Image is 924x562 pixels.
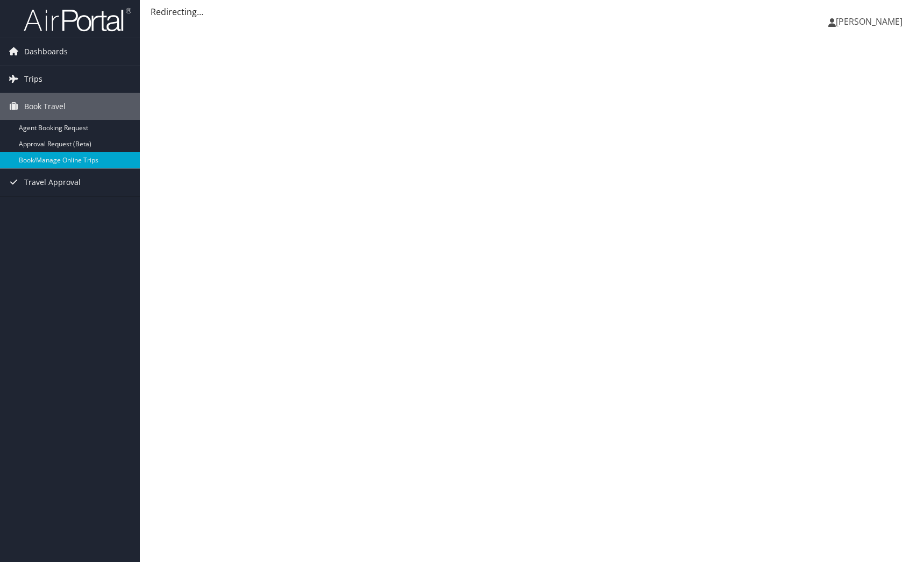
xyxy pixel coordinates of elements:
span: Book Travel [24,93,66,120]
a: [PERSON_NAME] [828,5,913,38]
span: Trips [24,66,42,93]
span: [PERSON_NAME] [836,16,902,27]
div: Redirecting... [151,5,913,18]
span: Dashboards [24,38,68,65]
img: airportal-logo.png [24,7,131,32]
span: Travel Approval [24,169,81,196]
